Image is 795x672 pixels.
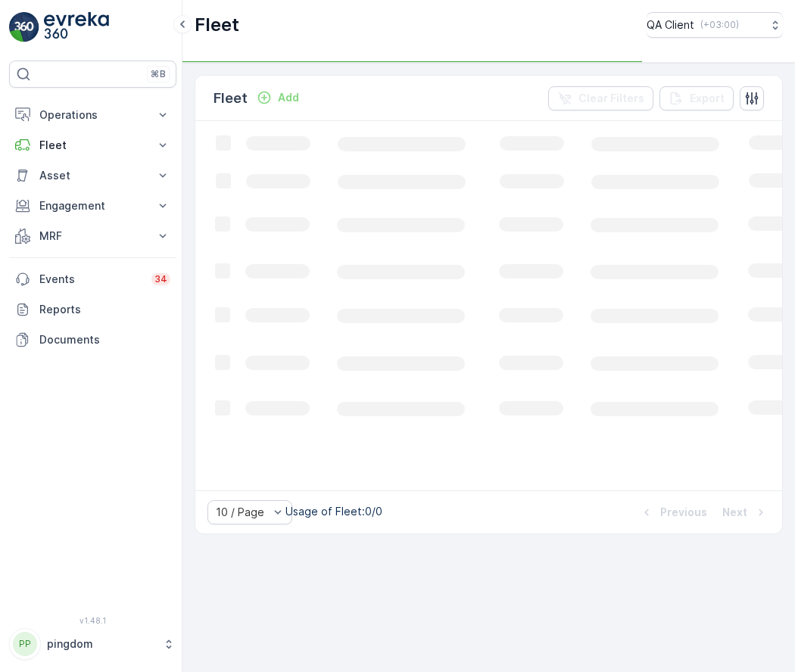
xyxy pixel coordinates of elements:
[9,628,176,660] button: PPpingdom
[195,13,239,37] p: Fleet
[659,86,734,110] button: Export
[39,302,170,317] p: Reports
[251,89,305,107] button: Add
[9,100,176,130] button: Operations
[44,12,109,42] img: logo_light-DOdMpM7g.png
[647,12,783,38] button: QA Client(+03:00)
[39,138,146,153] p: Fleet
[9,130,176,160] button: Fleet
[39,107,146,123] p: Operations
[214,88,248,109] p: Fleet
[47,636,155,652] p: pingdom
[578,91,644,106] p: Clear Filters
[39,229,146,244] p: MRF
[722,505,747,520] p: Next
[285,504,382,519] p: Usage of Fleet : 0/0
[9,12,39,42] img: logo
[39,168,146,183] p: Asset
[647,17,694,33] p: QA Client
[9,616,176,625] span: v 1.48.1
[39,332,170,347] p: Documents
[638,503,709,521] button: Previous
[721,503,770,521] button: Next
[151,68,166,80] p: ⌘B
[39,198,146,213] p: Engagement
[9,160,176,191] button: Asset
[690,91,725,106] p: Export
[13,632,37,656] div: PP
[9,294,176,325] a: Reports
[154,273,167,285] p: 34
[9,264,176,294] a: Events34
[660,505,707,520] p: Previous
[9,191,176,221] button: Engagement
[9,221,176,251] button: MRF
[278,90,299,105] p: Add
[700,19,739,31] p: ( +03:00 )
[9,325,176,355] a: Documents
[548,86,653,110] button: Clear Filters
[39,272,142,287] p: Events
